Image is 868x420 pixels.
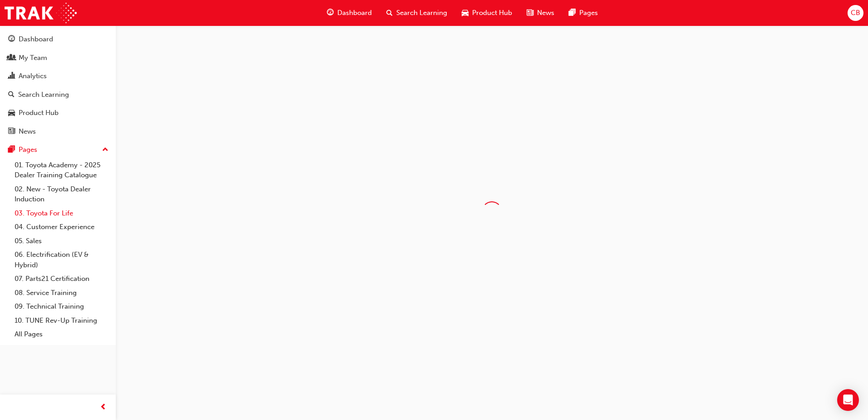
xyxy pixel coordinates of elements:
[4,68,112,85] a: Analytics
[386,7,393,19] span: search-icon
[11,220,112,234] a: 04. Customer Experience
[18,90,69,100] div: Search Learning
[19,126,36,137] div: News
[19,108,59,118] div: Product Hub
[11,206,112,220] a: 03. Toyota For Life
[11,234,112,248] a: 05. Sales
[837,389,859,411] div: Open Intercom Messenger
[537,8,554,18] span: News
[562,4,605,22] a: pages-iconPages
[519,4,562,22] a: news-iconNews
[8,146,15,154] span: pages-icon
[11,300,112,314] a: 09. Technical Training
[337,8,372,18] span: Dashboard
[396,8,447,18] span: Search Learning
[320,4,379,22] a: guage-iconDashboard
[4,105,112,121] a: Product Hub
[19,34,53,45] div: Dashboard
[8,72,15,80] span: chart-icon
[11,248,112,272] a: 06. Electrification (EV & Hybrid)
[11,286,112,300] a: 08. Service Training
[4,50,112,66] a: My Team
[4,141,112,158] button: Pages
[472,8,512,18] span: Product Hub
[19,53,47,63] div: My Team
[102,144,108,156] span: up-icon
[19,71,47,81] div: Analytics
[11,158,112,182] a: 01. Toyota Academy - 2025 Dealer Training Catalogue
[4,29,112,141] button: DashboardMy TeamAnalyticsSearch LearningProduct HubNews
[379,4,454,22] a: search-iconSearch Learning
[11,272,112,286] a: 07. Parts21 Certification
[8,109,15,117] span: car-icon
[8,54,15,62] span: people-icon
[11,314,112,328] a: 10. TUNE Rev-Up Training
[327,7,334,19] span: guage-icon
[19,145,37,155] div: Pages
[8,128,15,136] span: news-icon
[4,123,112,140] a: News
[8,91,15,99] span: search-icon
[848,5,863,21] button: CB
[100,402,107,413] span: prev-icon
[851,8,860,18] span: CB
[4,31,112,48] a: Dashboard
[579,8,598,18] span: Pages
[462,7,469,19] span: car-icon
[11,182,112,206] a: 02. New - Toyota Dealer Induction
[454,4,519,22] a: car-iconProduct Hub
[4,86,112,103] a: Search Learning
[8,35,15,44] span: guage-icon
[5,3,77,23] img: Trak
[527,7,533,19] span: news-icon
[569,7,576,19] span: pages-icon
[11,327,112,341] a: All Pages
